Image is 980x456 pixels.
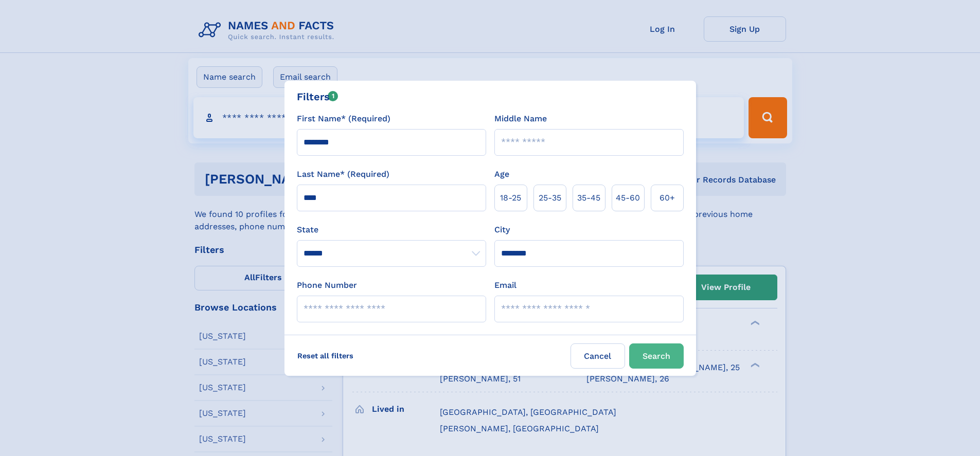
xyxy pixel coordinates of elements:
span: 25‑35 [539,192,561,204]
label: Last Name* (Required) [297,168,389,180]
label: Email [494,279,516,291]
label: State [297,224,486,236]
label: City [494,224,510,236]
button: Search [629,343,684,369]
label: Cancel [571,343,625,369]
label: Age [494,168,509,180]
div: Filters [297,89,338,104]
label: First Name* (Required) [297,113,390,125]
span: 18‑25 [500,192,521,204]
span: 60+ [660,192,675,204]
label: Phone Number [297,279,357,291]
span: 45‑60 [616,192,640,204]
span: 35‑45 [577,192,600,204]
label: Middle Name [494,113,547,125]
label: Reset all filters [291,343,360,368]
